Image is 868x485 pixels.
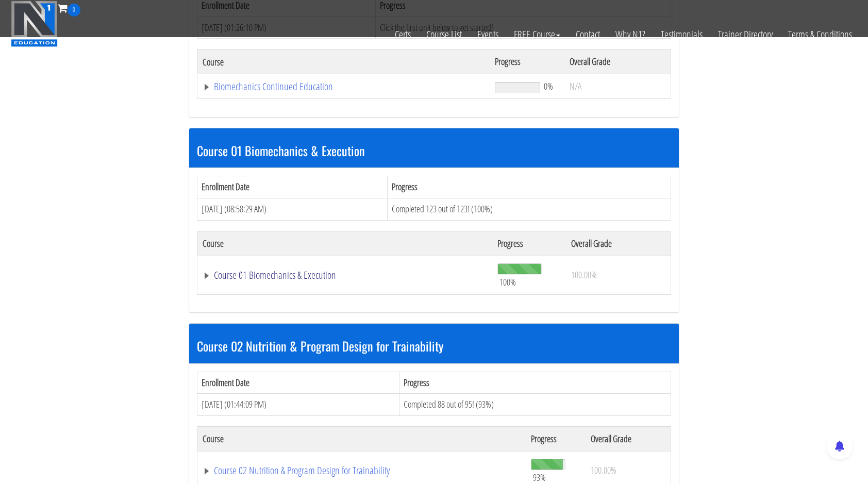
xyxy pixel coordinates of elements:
span: 0 [68,4,80,16]
th: Overall Grade [564,49,671,74]
span: 100% [499,276,516,288]
a: Events [470,16,506,53]
th: Progress [399,372,671,394]
th: Progress [526,426,586,451]
h3: Course 02 Nutrition & Program Design for Trainability [197,339,671,353]
td: [DATE] (01:44:09 PM) [197,394,399,416]
td: [DATE] (08:58:29 AM) [197,198,388,220]
a: FREE Course [506,16,568,53]
a: Biomechanics Continued Education [203,81,485,92]
img: n1-education [11,1,58,47]
th: Progress [492,231,566,256]
td: 100.00% [566,256,671,294]
h3: Course 01 Biomechanics & Execution [197,144,671,157]
a: Course List [419,16,470,53]
th: Course [197,49,490,74]
th: Progress [490,49,564,74]
a: Contact [568,16,608,53]
span: 0% [544,80,553,92]
a: Why N1? [608,16,653,53]
th: Overall Grade [566,231,671,256]
th: Enrollment Date [197,372,399,394]
td: Completed 88 out of 95! (93%) [399,394,671,416]
th: Course [197,231,492,256]
a: Terms & Conditions [780,16,860,53]
a: Certs [387,16,419,53]
th: Progress [388,176,671,198]
a: Course 01 Biomechanics & Execution [203,270,487,280]
a: Course 02 Nutrition & Program Design for Trainability [203,465,521,476]
a: 0 [58,1,80,15]
td: N/A [564,74,671,99]
a: Testimonials [653,16,710,53]
th: Overall Grade [586,426,671,451]
a: Trainer Directory [710,16,780,53]
span: 93% [533,472,546,483]
th: Enrollment Date [197,176,388,198]
td: Completed 123 out of 123! (100%) [388,198,671,220]
th: Course [197,426,526,451]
